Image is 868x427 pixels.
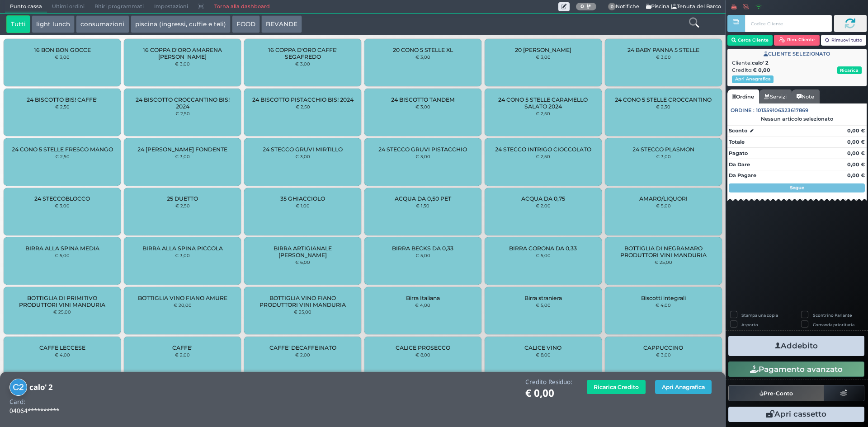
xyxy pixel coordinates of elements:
div: Credito: [732,66,862,74]
span: 24 BISCOTTO TANDEM [391,96,455,103]
label: Asporto [741,322,758,328]
h4: Card: [9,399,25,405]
span: CALICE VINO [524,344,561,351]
b: calo' 2 [29,382,53,392]
span: 35 GHIACCIOLO [280,195,325,202]
span: 24 CONO 5 STELLE CARAMELLO SALATO 2024 [492,96,594,110]
a: Torna alla dashboard [209,0,274,13]
small: € 2,00 [175,352,190,357]
strong: Da Pagare [729,172,756,178]
small: € 3,00 [536,54,551,60]
strong: Segue [790,185,804,191]
small: € 2,50 [536,154,550,159]
button: Apri Anagrafica [655,380,712,394]
input: Codice Cliente [745,15,831,32]
span: 24 CONO 5 STELLE FRESCO MANGO [12,146,113,153]
b: calo' 2 [752,60,769,66]
small: € 2,00 [295,352,310,357]
span: 24 BISCOTTO CROCCANTINO BIS! 2024 [132,96,233,110]
span: ACQUA DA 0,75 [521,195,565,202]
span: 24 BISCOTTO PISTACCHIO BIS! 2024 [252,96,354,103]
span: 24 STECCO GRUVI PISTACCHIO [378,146,467,153]
span: BOTTIGLIA DI NEGRAMARO PRODUTTORI VINI MANDURIA [612,245,714,258]
small: € 25,00 [655,259,672,265]
button: BEVANDE [261,15,302,33]
strong: 0,00 € [847,172,865,178]
button: light lunch [32,15,75,33]
span: ACQUA DA 0,50 PET [395,195,451,202]
small: € 8,00 [536,352,551,357]
b: 0 [580,3,584,9]
span: Birra straniera [524,295,562,301]
span: 0 [608,3,616,11]
button: Apri Anagrafica [732,75,774,83]
strong: 0,00 € [847,161,865,168]
strong: Da Dare [729,161,750,168]
small: € 5,00 [536,302,551,308]
img: calo' 2 [9,379,27,396]
small: € 5,00 [55,253,70,258]
button: consumazioni [76,15,129,33]
div: Nessun articolo selezionato [727,116,867,122]
small: € 2,50 [656,104,670,109]
small: € 20,00 [174,302,192,308]
span: 25 DUETTO [167,195,198,202]
small: € 6,00 [295,259,310,265]
span: BIRRA BECKS DA 0,33 [392,245,453,252]
small: € 3,00 [175,61,190,66]
strong: € 0,00 [753,67,770,73]
small: € 2,50 [55,104,70,109]
small: € 4,00 [55,352,70,357]
button: Apri cassetto [728,407,864,422]
span: CAPPUCCINO [643,344,683,351]
span: Biscotti integrali [641,295,686,301]
small: € 3,00 [656,54,671,60]
small: € 3,00 [656,154,671,159]
button: piscina (ingressi, cuffie e teli) [131,15,231,33]
span: 24 BABY PANNA 5 STELLE [627,47,699,53]
span: 101359106323617869 [756,107,808,114]
strong: 0,00 € [847,150,865,156]
button: Ricarica Credito [587,380,646,394]
span: 24 STECCOBLOCCO [34,195,90,202]
small: € 3,00 [55,203,70,208]
span: 20 CONO 5 STELLE XL [393,47,453,53]
span: BIRRA ALLA SPINA MEDIA [25,245,99,252]
span: 16 BON BON GOCCE [34,47,91,53]
label: Stampa una copia [741,312,778,318]
span: 24 STECCO GRUVI MIRTILLO [263,146,343,153]
small: € 2,50 [536,111,550,116]
span: BIRRA ALLA SPINA PICCOLA [142,245,223,252]
small: € 2,50 [55,154,70,159]
small: € 5,00 [656,203,671,208]
strong: Totale [729,139,745,145]
div: Cliente: [732,59,862,67]
a: Note [792,89,819,104]
span: BOTTIGLIA DI PRIMITIVO PRODUTTORI VINI MANDURIA [11,295,113,308]
span: CALICE PROSECCO [396,344,450,351]
a: Ordine [727,89,759,104]
span: 24 STECCO PLASMON [632,146,694,153]
button: Rimuovi tutto [821,35,867,46]
small: € 3,00 [415,104,430,109]
strong: Pagato [729,150,748,156]
button: Pagamento avanzato [728,361,864,377]
label: Scontrino Parlante [813,312,852,318]
button: Pre-Conto [728,385,824,401]
small: € 3,00 [295,61,310,66]
small: € 1,50 [416,203,429,208]
small: € 3,00 [175,154,190,159]
button: Cerca Cliente [727,35,773,46]
h1: € 0,00 [525,388,572,399]
button: Rim. Cliente [774,35,820,46]
small: € 3,00 [55,54,70,60]
span: Punto cassa [5,0,47,13]
span: 24 STECCO INTRIGO CIOCCOLATO [495,146,591,153]
small: € 2,00 [536,203,551,208]
span: Impostazioni [149,0,193,13]
a: Servizi [759,89,792,104]
span: 16 COPPA D'ORO AMARENA [PERSON_NAME] [132,47,233,60]
span: BOTTIGLIA VINO FIANO PRODUTTORI VINI MANDURIA [252,295,354,308]
span: CLIENTE SELEZIONATO [764,50,830,58]
span: 24 BISCOTTO BIS! CAFFE' [27,96,98,103]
